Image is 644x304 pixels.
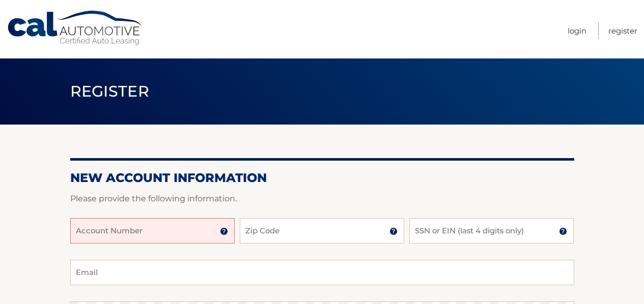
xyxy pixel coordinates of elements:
[220,227,228,235] img: tooltip.svg
[608,22,637,39] a: Register
[559,227,567,235] img: tooltip.svg
[70,218,235,244] input: Account Number
[70,260,574,285] input: Email
[70,82,150,101] span: Register
[7,10,144,46] a: Cal Automotive
[70,170,574,186] h2: New Account Information
[240,218,404,244] input: Zip Code
[70,192,574,206] p: Please provide the following information.
[568,22,586,39] a: Login
[409,218,574,244] input: SSN or EIN (last 4 digits only)
[389,227,398,235] img: tooltip.svg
